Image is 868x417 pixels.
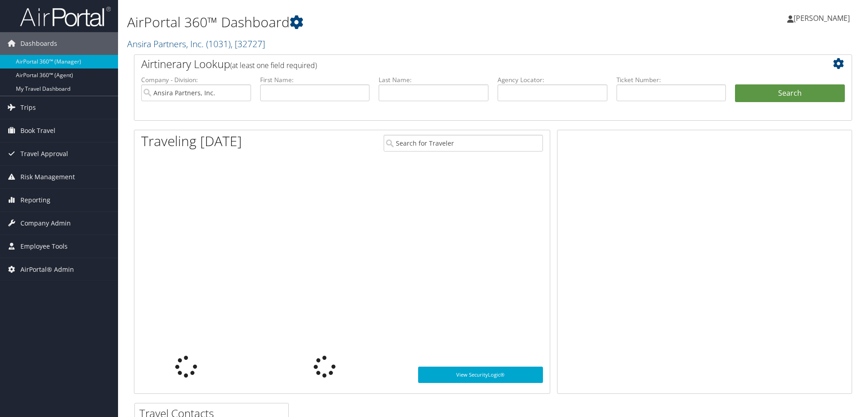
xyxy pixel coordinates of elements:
[127,38,265,50] a: Ansira Partners, Inc.
[20,258,74,281] span: AirPortal® Admin
[20,212,71,235] span: Company Admin
[141,56,785,72] h2: Airtinerary Lookup
[379,75,488,84] label: Last Name:
[20,96,36,119] span: Trips
[498,75,607,84] label: Agency Locator:
[141,132,242,151] h1: Traveling [DATE]
[20,235,68,258] span: Employee Tools
[230,60,317,70] span: (at least one field required)
[206,38,231,50] span: ( 1031 )
[384,135,543,152] input: Search for Traveler
[20,166,75,188] span: Risk Management
[418,367,543,383] a: View SecurityLogic®
[231,38,265,50] span: , [ 32727 ]
[20,189,50,211] span: Reporting
[127,13,615,32] h1: AirPortal 360™ Dashboard
[20,6,111,27] img: airportal-logo.png
[20,32,57,55] span: Dashboards
[20,119,55,142] span: Book Travel
[794,13,850,23] span: [PERSON_NAME]
[787,5,859,32] a: [PERSON_NAME]
[735,84,845,103] button: Search
[616,75,726,84] label: Ticket Number:
[20,142,68,165] span: Travel Approval
[260,75,370,84] label: First Name:
[141,75,251,84] label: Company - Division:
